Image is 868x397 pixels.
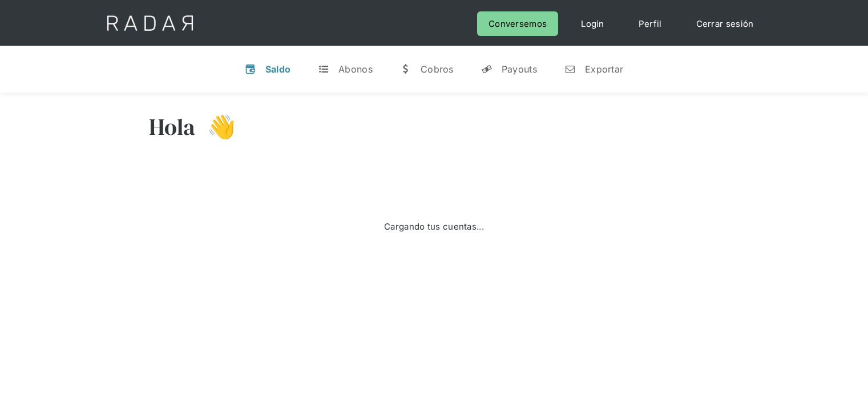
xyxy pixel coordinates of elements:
h3: Hola [149,113,196,141]
div: Cargando tus cuentas... [384,219,484,234]
div: Cobros [421,63,454,75]
div: w [400,63,411,75]
div: Payouts [502,63,537,75]
a: Perfil [627,11,673,36]
div: n [564,63,576,75]
a: Login [570,11,616,36]
div: v [245,63,256,75]
div: t [318,63,329,75]
a: Cerrar sesión [685,11,765,36]
div: Exportar [585,63,623,75]
div: Abonos [338,63,373,75]
div: Saldo [265,63,291,75]
div: y [481,63,492,75]
a: Conversemos [477,11,558,36]
h3: 👋 [196,113,236,141]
